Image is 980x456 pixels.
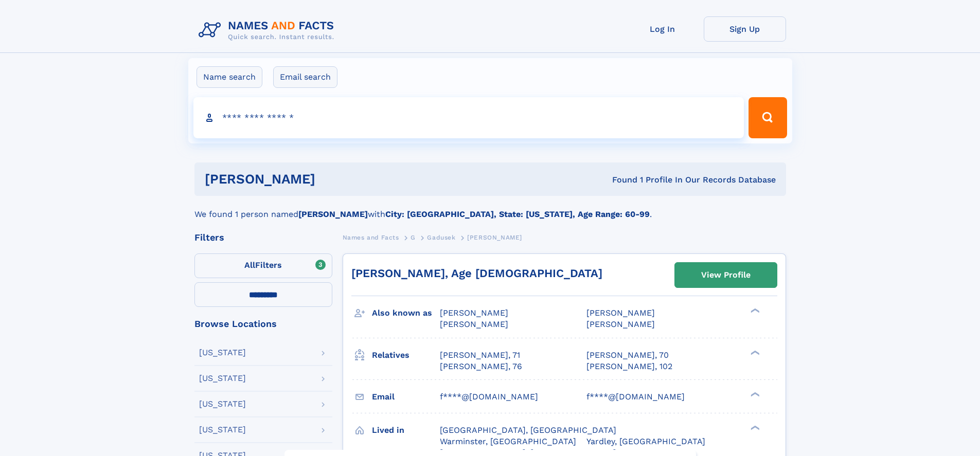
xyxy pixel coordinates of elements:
a: G [411,231,416,244]
span: [PERSON_NAME] [586,319,655,329]
a: Gadusek [427,231,455,244]
span: Yardley, [GEOGRAPHIC_DATA] [586,436,705,446]
div: [US_STATE] [199,426,246,434]
label: Filters [194,253,332,278]
b: City: [GEOGRAPHIC_DATA], State: [US_STATE], Age Range: 60-99 [385,209,650,219]
span: Warminster, [GEOGRAPHIC_DATA] [440,436,576,446]
div: ❯ [748,391,760,397]
span: [PERSON_NAME] [586,308,655,318]
a: [PERSON_NAME], 76 [440,361,522,372]
a: Log In [621,16,704,42]
a: [PERSON_NAME], 70 [586,350,669,361]
label: Name search [197,66,262,88]
a: [PERSON_NAME], 102 [586,361,672,372]
input: search input [193,97,744,138]
img: Logo Names and Facts [194,16,343,44]
a: [PERSON_NAME], 71 [440,350,520,361]
span: All [244,260,255,270]
h3: Relatives [372,346,440,364]
a: View Profile [675,263,777,287]
div: ❯ [748,307,760,314]
button: Search Button [749,97,787,138]
span: Gadusek [427,234,455,241]
div: ❯ [748,349,760,356]
span: G [411,234,416,241]
span: [PERSON_NAME] [467,234,522,241]
div: View Profile [701,263,751,287]
div: [US_STATE] [199,374,246,382]
span: [PERSON_NAME] [440,308,508,318]
div: [US_STATE] [199,400,246,408]
h3: Email [372,388,440,406]
div: [US_STATE] [199,349,246,357]
div: We found 1 person named with . [194,196,786,221]
h3: Lived in [372,422,440,439]
div: ❯ [748,424,760,431]
b: [PERSON_NAME] [298,209,368,219]
a: [PERSON_NAME], Age [DEMOGRAPHIC_DATA] [351,267,602,280]
label: Email search [273,66,337,88]
a: Names and Facts [343,231,399,244]
div: Filters [194,233,332,242]
div: Browse Locations [194,319,332,329]
h1: [PERSON_NAME] [205,173,464,186]
div: Found 1 Profile In Our Records Database [464,174,776,186]
h3: Also known as [372,304,440,322]
span: [GEOGRAPHIC_DATA], [GEOGRAPHIC_DATA] [440,425,616,435]
a: Sign Up [704,16,786,42]
span: [PERSON_NAME] [440,319,508,329]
